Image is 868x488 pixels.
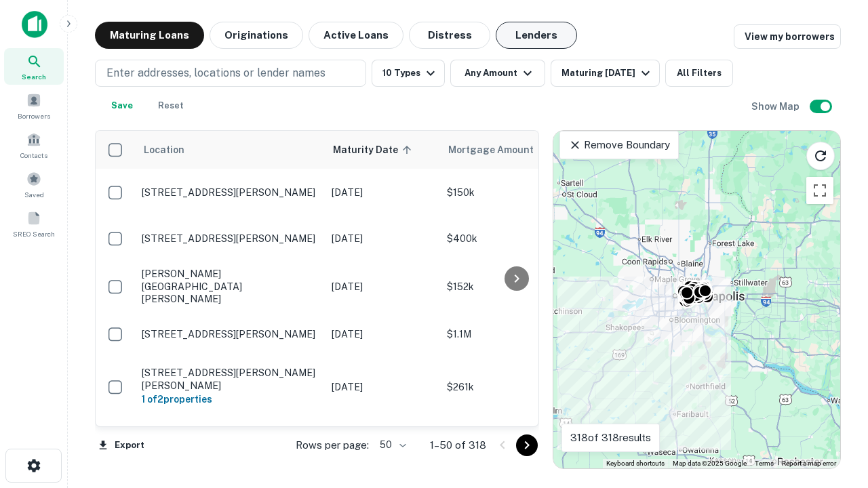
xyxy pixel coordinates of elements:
a: Report a map error [782,460,836,467]
div: 50 [374,435,408,455]
a: Borrowers [4,87,64,124]
p: $150k [447,185,583,200]
a: Open this area in Google Maps (opens a new window) [557,451,601,468]
button: Originations [210,22,303,49]
span: Saved [24,189,44,200]
button: Maturing Loans [95,22,204,49]
button: Save your search to get updates of matches that match your search criteria. [100,92,144,119]
div: Maturing [DATE] [561,65,654,81]
p: Enter addresses, locations or lender names [106,65,325,81]
span: Map data ©2025 Google [673,460,747,467]
span: Search [22,71,46,82]
span: Borrowers [18,110,50,121]
button: All Filters [665,60,733,87]
p: [DATE] [332,231,433,246]
button: Keyboard shortcuts [606,459,665,468]
p: Rows per page: [296,437,369,453]
span: SREO Search [13,228,55,239]
button: Toggle fullscreen view [806,177,833,204]
p: [DATE] [332,279,433,294]
span: Maturity Date [333,142,416,158]
button: Reset [149,92,193,119]
p: Remove Boundary [568,137,669,153]
a: Saved [4,166,64,203]
button: Go to next page [516,434,538,456]
a: Terms (opens in new tab) [755,460,774,467]
th: Mortgage Amount [440,131,589,169]
div: 0 0 [553,131,840,468]
p: [DATE] [332,185,433,200]
button: Maturing [DATE] [551,60,660,87]
p: $1.1M [447,327,583,342]
h6: 1 of 2 properties [142,392,318,407]
th: Location [135,131,325,169]
a: Contacts [4,127,64,163]
p: [DATE] [332,380,433,394]
button: Active Loans [309,22,403,49]
p: $400k [447,231,583,246]
span: Location [143,142,184,158]
h6: Show Map [751,99,802,114]
button: 10 Types [372,60,445,87]
button: Reload search area [806,142,835,170]
p: [PERSON_NAME] [GEOGRAPHIC_DATA][PERSON_NAME] [142,268,318,305]
p: 318 of 318 results [570,430,651,446]
th: Maturity Date [325,131,440,169]
a: View my borrowers [734,24,841,49]
p: 1–50 of 318 [430,437,486,453]
p: [STREET_ADDRESS][PERSON_NAME][PERSON_NAME] [142,367,318,391]
p: $261k [447,380,583,394]
img: Google [557,451,601,468]
button: Lenders [496,22,577,49]
button: Distress [409,22,490,49]
a: SREO Search [4,205,64,242]
button: Export [95,435,148,455]
button: Any Amount [450,60,545,87]
span: Mortgage Amount [448,142,551,158]
p: [STREET_ADDRESS][PERSON_NAME] [142,186,318,199]
a: Search [4,48,64,85]
span: Contacts [20,150,47,161]
p: [STREET_ADDRESS][PERSON_NAME] [142,232,318,245]
p: [DATE] [332,327,433,342]
button: Enter addresses, locations or lender names [95,60,366,87]
img: capitalize-icon.png [22,11,47,38]
p: $152k [447,279,583,294]
p: [STREET_ADDRESS][PERSON_NAME] [142,328,318,340]
iframe: Chat Widget [800,336,868,401]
